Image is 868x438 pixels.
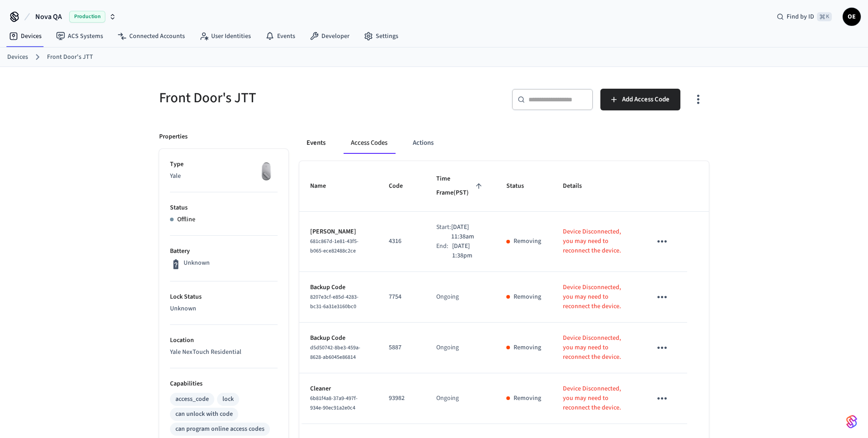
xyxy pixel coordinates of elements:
a: Devices [2,28,49,44]
a: Events [258,28,302,44]
p: Status [170,203,278,213]
p: Removing [514,343,541,352]
p: Battery [170,247,278,256]
p: Capabilities [170,379,278,389]
p: Device Disconnected, you may need to reconnect the device. [563,384,630,413]
span: 6b81f4a8-37a9-497f-934e-90ec91a2e0c4 [310,395,358,412]
h5: Front Door's JTT [159,89,429,107]
p: 7754 [389,292,415,302]
p: Backup Code [310,283,367,292]
p: Removing [514,292,541,302]
a: Settings [357,28,406,44]
td: Ongoing [425,323,495,373]
div: can program online access codes [175,424,264,434]
td: Ongoing [425,373,495,424]
a: Developer [302,28,357,44]
a: ACS Systems [49,28,110,44]
button: Access Codes [344,132,395,154]
p: Backup Code [310,333,367,343]
div: lock [222,395,234,404]
p: Cleaner [310,384,367,394]
button: Events [299,132,333,154]
img: August Wifi Smart Lock 3rd Gen, Silver, Front [255,160,278,182]
img: SeamLogoGradient.69752ec5.svg [846,414,857,429]
span: d5d50742-8be3-459a-8628-ab6045e86814 [310,344,360,361]
div: Find by ID⌘ K [769,9,839,25]
p: Yale NexTouch Residential [170,348,278,357]
p: Removing [514,394,541,403]
p: Properties [159,132,188,142]
p: Yale [170,171,278,181]
span: 8207e3cf-e85d-4283-bc31-6a31e3160bc0 [310,293,359,310]
span: 681c867d-1e81-43f5-b065-ece82488c2ce [310,238,359,255]
span: Find by ID [787,12,814,21]
button: Actions [406,132,441,154]
p: 93982 [389,394,415,403]
a: User Identities [192,28,258,44]
p: 5887 [389,343,415,352]
button: Add Access Code [600,89,680,110]
p: [DATE] 1:38pm [452,242,485,261]
span: Time Frame(PST) [436,172,484,200]
a: Connected Accounts [110,28,192,44]
span: Status [506,179,536,193]
span: Code [389,179,415,193]
p: Location [170,336,278,345]
a: Front Door's JTT [47,52,93,62]
p: Device Disconnected, you may need to reconnect the device. [563,283,630,311]
p: Unknown [170,304,278,314]
p: [PERSON_NAME] [310,227,367,237]
span: Add Access Code [622,94,670,105]
td: Ongoing [425,272,495,323]
p: 4316 [389,237,415,246]
p: Unknown [184,258,210,268]
p: [DATE] 11:38am [451,223,484,242]
table: sticky table [299,161,709,424]
span: ⌘ K [817,12,832,21]
p: Offline [177,215,195,224]
div: End: [436,242,452,261]
p: Removing [514,237,541,246]
span: Nova QA [35,11,62,22]
span: Name [310,179,338,193]
span: Production [69,11,105,23]
div: ant example [299,132,709,154]
div: access_code [175,395,209,404]
p: Type [170,160,278,169]
p: Device Disconnected, you may need to reconnect the device. [563,227,630,256]
p: Lock Status [170,292,278,302]
a: Devices [7,52,28,62]
span: Details [563,179,594,193]
div: can unlock with code [175,409,233,419]
p: Device Disconnected, you may need to reconnect the device. [563,333,630,362]
div: Start: [436,223,451,242]
span: OE [844,9,860,25]
button: OE [843,8,861,26]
